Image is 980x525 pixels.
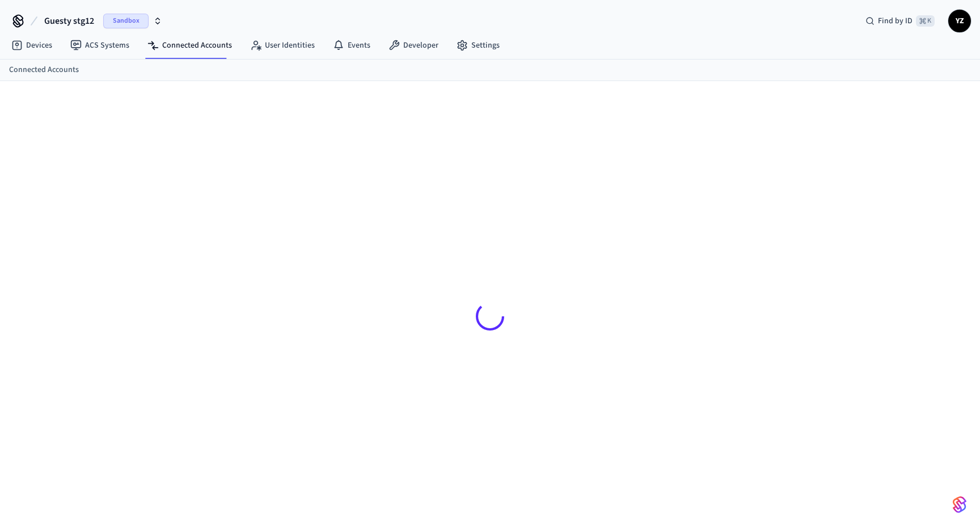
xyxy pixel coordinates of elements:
[953,496,966,514] img: SeamLogoGradient.69752ec5.svg
[9,64,79,76] a: Connected Accounts
[2,35,61,56] a: Devices
[856,11,944,31] div: Find by ID⌘ K
[44,14,94,28] span: Guesty stg12
[103,14,149,28] span: Sandbox
[138,35,241,56] a: Connected Accounts
[379,35,447,56] a: Developer
[949,11,970,31] span: YZ
[948,10,971,32] button: YZ
[916,15,935,27] span: ⌘ K
[447,35,509,56] a: Settings
[241,35,324,56] a: User Identities
[324,35,379,56] a: Events
[61,35,138,56] a: ACS Systems
[878,15,913,27] span: Find by ID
